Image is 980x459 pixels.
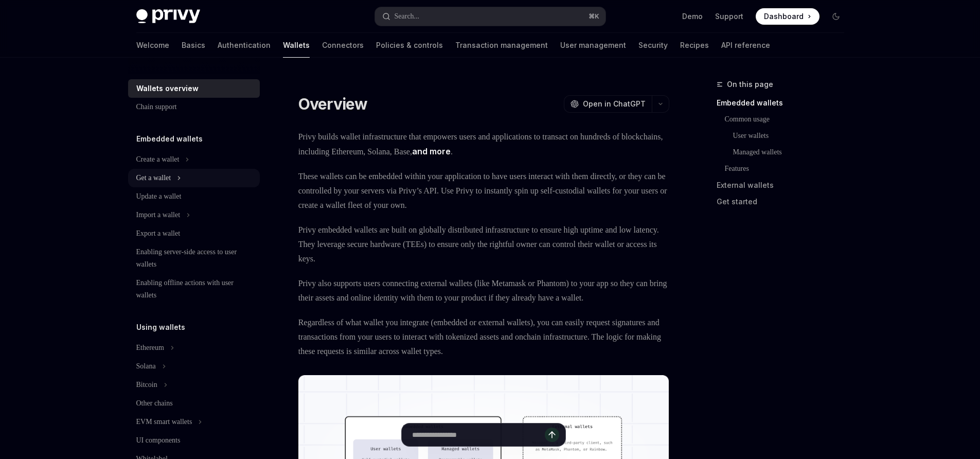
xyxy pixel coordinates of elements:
[128,224,260,243] a: Export a wallet
[136,101,177,113] div: Chain support
[136,434,181,447] div: UI components
[589,12,599,21] span: ⌘ K
[128,79,260,98] a: Wallets overview
[136,321,185,333] h5: Using wallets
[564,95,652,113] button: Open in ChatGPT
[136,133,203,145] h5: Embedded wallets
[717,111,852,128] a: Common usage
[583,99,646,109] span: Open in ChatGPT
[128,413,260,431] button: EVM smart wallets
[128,169,260,187] button: Get a wallet
[717,177,852,193] a: External wallets
[136,397,173,410] div: Other chains
[717,128,852,144] a: User wallets
[721,33,770,58] a: API reference
[136,227,181,240] div: Export a wallet
[638,33,668,58] a: Security
[136,342,164,354] div: Ethereum
[136,190,182,203] div: Update a wallet
[412,146,451,157] a: and more
[136,416,192,428] div: EVM smart wallets
[128,357,260,376] button: Solana
[136,82,199,95] div: Wallets overview
[128,98,260,116] a: Chain support
[545,428,559,442] button: Send message
[375,7,605,26] button: Search...⌘K
[376,33,443,58] a: Policies & controls
[136,277,254,302] div: Enabling offline actions with user wallets
[756,8,819,25] a: Dashboard
[128,274,260,305] a: Enabling offline actions with user wallets
[128,187,260,206] a: Update a wallet
[395,10,420,23] div: Search...
[717,161,852,177] a: Features
[136,379,157,391] div: Bitcoin
[128,339,260,357] button: Ethereum
[828,8,844,25] button: Toggle dark mode
[128,431,260,450] a: UI components
[322,33,364,58] a: Connectors
[128,394,260,413] a: Other chains
[298,315,669,359] span: Regardless of what wallet you integrate (embedded or external wallets), you can easily request si...
[136,33,169,58] a: Welcome
[717,95,852,111] a: Embedded wallets
[283,33,310,58] a: Wallets
[680,33,709,58] a: Recipes
[717,144,852,161] a: Managed wallets
[682,11,703,22] a: Demo
[764,11,804,22] span: Dashboard
[298,276,669,305] span: Privy also supports users connecting external wallets (like Metamask or Phantom) to your app so t...
[128,243,260,274] a: Enabling server-side access to user wallets
[136,209,181,221] div: Import a wallet
[136,9,200,24] img: dark logo
[136,246,254,271] div: Enabling server-side access to user wallets
[715,11,743,22] a: Support
[298,130,669,159] span: Privy builds wallet infrastructure that empowers users and applications to transact on hundreds o...
[136,153,180,166] div: Create a wallet
[128,150,260,169] button: Create a wallet
[455,33,548,58] a: Transaction management
[136,172,171,184] div: Get a wallet
[727,78,773,91] span: On this page
[560,33,626,58] a: User management
[298,95,368,113] h1: Overview
[136,360,156,373] div: Solana
[717,193,852,210] a: Get started
[298,169,669,213] span: These wallets can be embedded within your application to have users interact with them directly, ...
[128,376,260,394] button: Bitcoin
[218,33,271,58] a: Authentication
[182,33,205,58] a: Basics
[128,206,260,224] button: Import a wallet
[298,223,669,266] span: Privy embedded wallets are built on globally distributed infrastructure to ensure high uptime and...
[412,423,545,446] input: Ask a question...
